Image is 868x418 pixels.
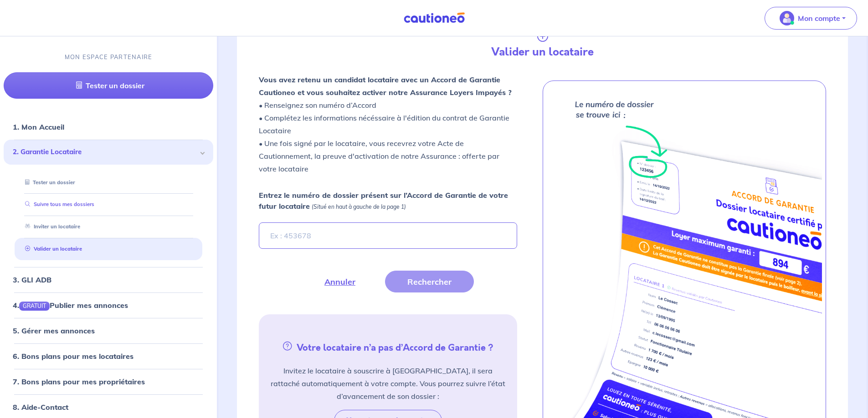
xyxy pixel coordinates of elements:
div: 2. Garantie Locataire [4,140,213,165]
a: Valider un locataire [21,246,82,252]
div: Inviter un locataire [15,219,202,234]
div: 7. Bons plans pour mes propriétaires [4,373,213,391]
div: 3. GLI ADB [4,271,213,289]
a: 1. Mon Accueil [13,122,64,131]
a: Tester un dossier [4,72,213,99]
em: (Situé en haut à gauche de la page 1) [312,203,406,210]
a: 8. Aide-Contact [13,403,68,412]
a: 3. GLI ADB [13,275,51,284]
div: 8. Aide-Contact [4,398,213,416]
div: Suivre tous mes dossiers [15,197,202,212]
a: 6. Bons plans pour mes locataires [13,352,134,361]
img: Cautioneo [400,12,468,24]
input: Ex : 453678 [259,222,517,249]
button: illu_account_valid_menu.svgMon compte [765,7,857,30]
div: Tester un dossier [15,175,202,190]
a: 5. Gérer mes annonces [13,326,95,335]
button: Annuler [302,271,378,292]
a: Suivre tous mes dossiers [21,201,94,207]
strong: Entrez le numéro de dossier présent sur l’Accord de Garantie de votre futur locataire [259,191,508,211]
div: 1. Mon Accueil [4,118,213,136]
a: Tester un dossier [21,179,75,186]
p: Mon compte [798,13,840,24]
a: 7. Bons plans pour mes propriétaires [13,377,145,386]
p: Invitez le locataire à souscrire à [GEOGRAPHIC_DATA], il sera rattaché automatiquement à votre co... [270,364,506,403]
div: 4.GRATUITPublier mes annonces [4,296,213,314]
strong: Vous avez retenu un candidat locataire avec un Accord de Garantie Cautioneo et vous souhaitez act... [259,75,512,97]
div: Valider un locataire [15,242,202,257]
a: 4.GRATUITPublier mes annonces [13,301,128,310]
h4: Valider un locataire [398,45,687,59]
span: 2. Garantie Locataire [13,147,197,157]
p: • Renseignez son numéro d’Accord • Complétez les informations nécéssaire à l'édition du contrat d... [259,73,517,175]
div: 6. Bons plans pour mes locataires [4,347,213,365]
img: illu_account_valid_menu.svg [780,11,794,25]
div: 5. Gérer mes annonces [4,322,213,340]
h5: Votre locataire n’a pas d’Accord de Garantie ? [262,340,513,353]
a: Inviter un locataire [21,223,80,230]
p: MON ESPACE PARTENAIRE [65,53,153,61]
